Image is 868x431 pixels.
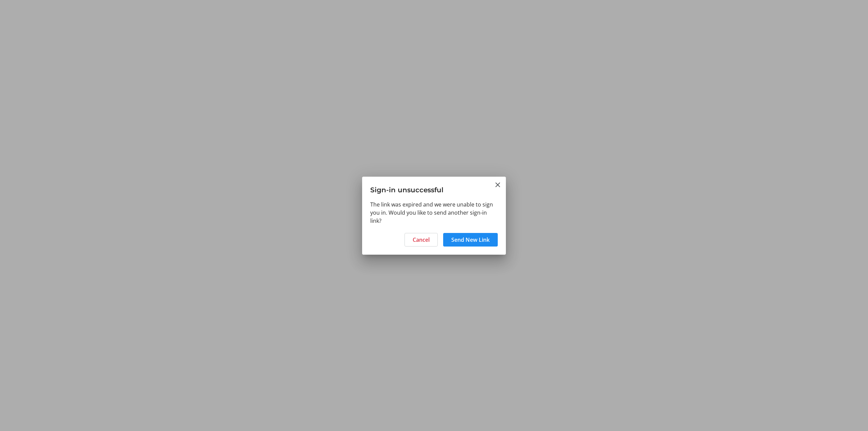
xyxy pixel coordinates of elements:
[443,233,498,247] button: Send New Link
[362,177,506,200] h3: Sign-in unsuccessful
[451,236,490,244] span: Send New Link
[405,233,438,247] button: Cancel
[494,181,502,189] button: Close
[413,236,430,244] span: Cancel
[362,200,506,229] div: The link was expired and we were unable to sign you in. Would you like to send another sign-in link?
